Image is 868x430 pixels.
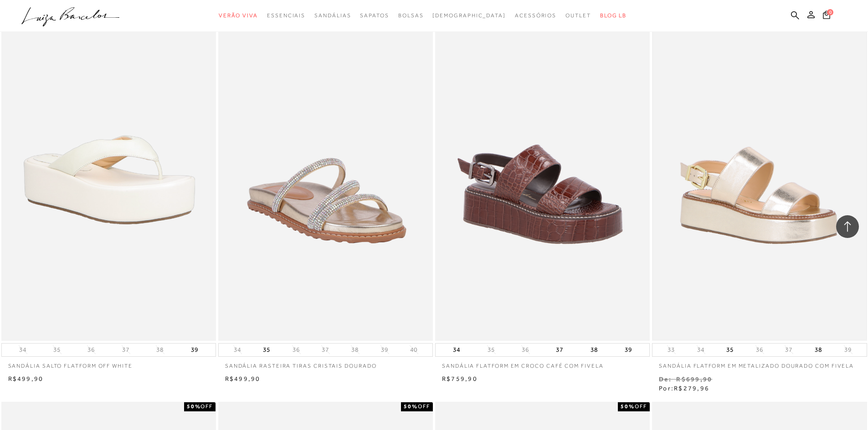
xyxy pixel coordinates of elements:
button: 36 [519,345,532,354]
button: 34 [450,344,463,356]
span: OFF [635,403,647,410]
button: 35 [485,345,498,354]
span: BLOG LB [600,12,627,19]
span: Essenciais [267,12,305,19]
img: SANDÁLIA FLATFORM EM METALIZADO DOURADO COM FIVELA [653,20,866,339]
a: categoryNavScreenReaderText [314,7,351,24]
button: 38 [154,345,166,354]
a: SANDÁLIA RASTEIRA TIRAS CRISTAIS DOURADO [218,357,433,370]
button: 38 [349,345,361,354]
a: categoryNavScreenReaderText [267,7,305,24]
button: 34 [231,345,244,354]
button: 39 [188,344,201,356]
img: SANDÁLIA SALTO FLATFORM OFF WHITE [2,20,215,339]
button: 34 [694,345,707,354]
button: 0 [820,10,833,22]
span: Por: [659,384,709,392]
a: categoryNavScreenReaderText [398,7,424,24]
strong: 50% [187,403,201,410]
small: De: [659,375,672,383]
button: 36 [290,345,303,354]
a: categoryNavScreenReaderText [219,7,258,24]
span: Verão Viva [219,12,258,19]
button: 33 [665,345,678,354]
small: R$699,90 [676,375,712,383]
span: R$499,90 [8,375,44,382]
span: R$279,96 [674,384,709,392]
span: R$499,90 [225,375,261,382]
img: SANDÁLIA FLATFORM EM CROCO CAFÉ COM FIVELA [436,20,649,339]
strong: 50% [621,403,635,410]
span: Bolsas [398,12,424,19]
span: OFF [418,403,430,410]
button: 38 [588,344,601,356]
button: 39 [378,345,391,354]
button: 36 [753,345,766,354]
span: 0 [827,9,833,15]
span: Sandálias [314,12,351,19]
button: 36 [85,345,98,354]
a: SANDÁLIA FLATFORM EM CROCO CAFÉ COM FIVELA [435,357,650,370]
span: Sapatos [360,12,389,19]
button: 37 [119,345,132,354]
button: 38 [812,344,825,356]
a: categoryNavScreenReaderText [360,7,389,24]
button: 35 [724,344,736,356]
a: BLOG LB [600,7,627,24]
button: 37 [782,345,795,354]
strong: 50% [404,403,418,410]
button: 40 [407,345,420,354]
button: 37 [319,345,332,354]
button: 37 [553,344,566,356]
a: SANDÁLIA FLATFORM EM METALIZADO DOURADO COM FIVELA [652,357,867,370]
span: [DEMOGRAPHIC_DATA] [432,12,506,19]
a: categoryNavScreenReaderText [565,7,591,24]
span: Outlet [565,12,591,19]
button: 35 [51,345,63,354]
a: categoryNavScreenReaderText [515,7,556,24]
button: 39 [842,345,854,354]
img: SANDÁLIA RASTEIRA TIRAS CRISTAIS DOURADO [219,20,432,339]
button: 35 [260,344,273,356]
span: OFF [200,403,213,410]
button: 34 [16,345,29,354]
a: SANDÁLIA SALTO FLATFORM OFF WHITE [1,357,216,370]
span: R$759,90 [442,375,478,382]
span: Acessórios [515,12,556,19]
a: noSubCategoriesText [432,7,506,24]
button: 39 [622,344,635,356]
